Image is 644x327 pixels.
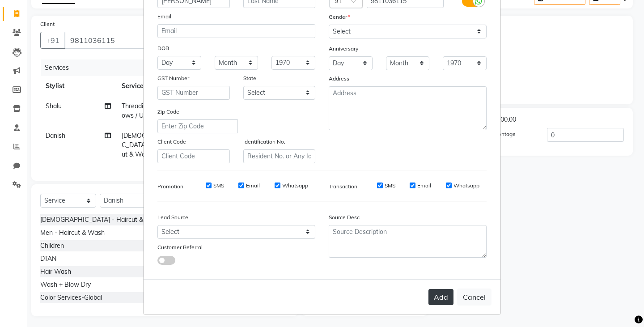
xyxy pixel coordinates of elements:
label: Anniversary [329,45,358,53]
input: Email [157,24,315,38]
label: GST Number [157,74,189,82]
label: Whatsapp [453,182,479,190]
label: Transaction [329,183,357,191]
label: Identification No. [243,138,285,146]
button: Cancel [457,289,491,306]
input: GST Number [157,86,230,100]
label: Email [246,182,260,190]
label: Customer Referral [157,243,203,251]
label: Address [329,75,349,83]
label: Gender [329,13,350,21]
label: SMS [213,182,224,190]
label: Whatsapp [282,182,308,190]
button: Add [428,289,453,305]
label: Client Code [157,138,186,146]
input: Enter Zip Code [157,119,238,133]
label: Source Desc [329,213,360,221]
label: DOB [157,44,169,52]
label: Email [417,182,431,190]
label: Lead Source [157,213,188,221]
label: State [243,74,256,82]
label: Zip Code [157,108,179,116]
label: Promotion [157,183,183,191]
label: SMS [385,182,395,190]
input: Client Code [157,149,230,163]
input: Resident No. or Any Id [243,149,316,163]
label: Email [157,13,171,21]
